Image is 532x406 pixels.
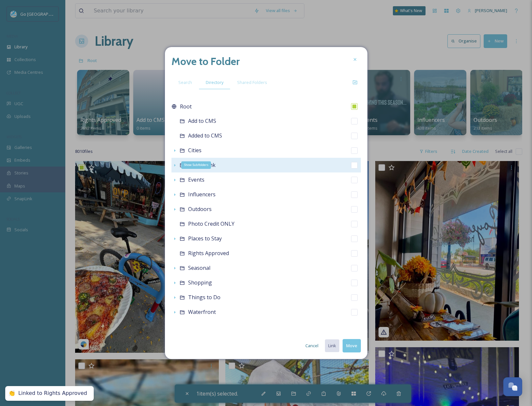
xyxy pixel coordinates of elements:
span: Events [188,176,204,183]
button: Move [343,339,361,352]
span: Root [180,103,192,110]
div: Show Subfolders [181,161,211,169]
span: Places to Stay [188,235,222,242]
span: Cities [188,147,202,154]
span: Photo Credit ONLY [188,220,234,227]
span: Search [178,79,192,86]
span: Rights Approved [188,250,229,257]
span: Shopping [188,279,212,286]
span: Seasonal [188,264,210,271]
span: Things to Do [188,294,220,301]
div: 👏 [8,390,15,397]
span: Influencers [188,191,216,198]
span: Directory [206,79,223,86]
span: Add to CMS [188,117,216,124]
h2: Move to Folder [171,54,240,69]
div: Linked to Rights Approved [18,390,87,397]
button: Cancel [302,339,322,352]
button: Link [325,339,339,352]
span: Outdoors [188,205,212,213]
button: Open Chat [503,377,522,396]
span: Shared Folders [237,79,267,86]
span: Waterfront [188,308,216,316]
span: Added to CMS [188,132,222,139]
